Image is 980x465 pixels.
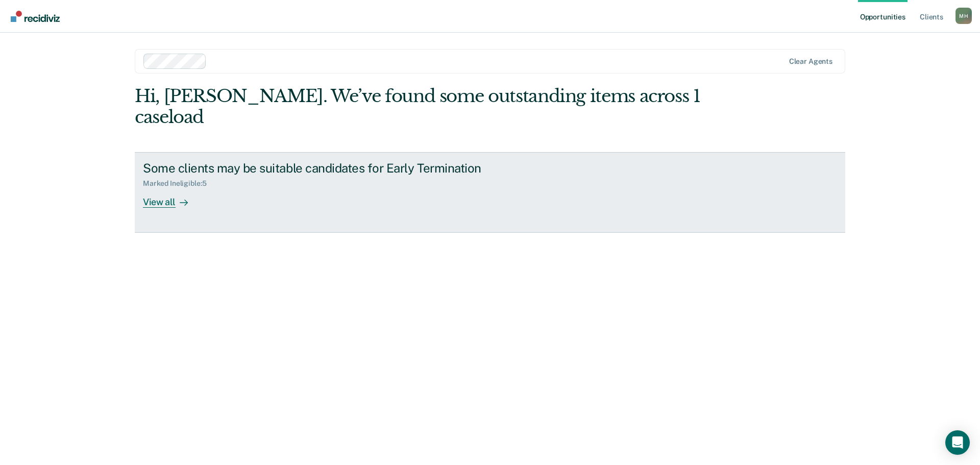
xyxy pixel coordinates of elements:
div: M H [955,8,972,24]
div: Open Intercom Messenger [945,430,970,455]
div: Hi, [PERSON_NAME]. We’ve found some outstanding items across 1 caseload [135,86,703,128]
button: Profile dropdown button [955,8,972,24]
div: Clear agents [789,57,832,66]
div: View all [143,188,200,208]
div: Marked Ineligible : 5 [143,179,214,188]
a: Some clients may be suitable candidates for Early TerminationMarked Ineligible:5View all [135,152,845,233]
div: Some clients may be suitable candidates for Early Termination [143,161,501,176]
img: Recidiviz [11,11,60,22]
